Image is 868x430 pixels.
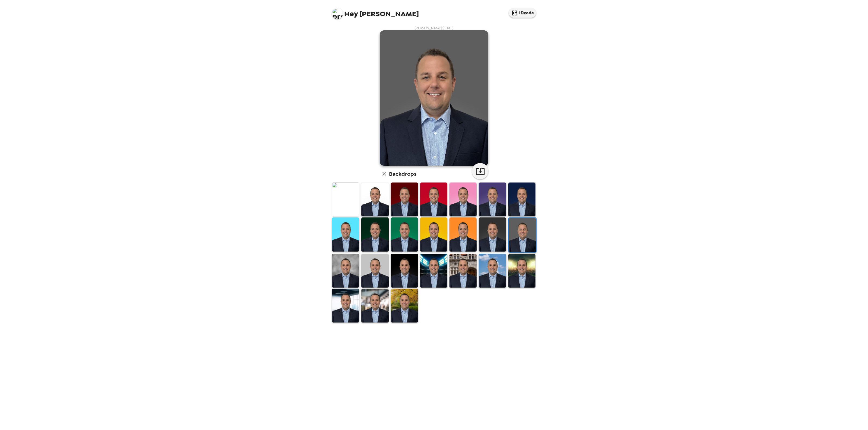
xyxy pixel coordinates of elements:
[380,30,488,166] img: user
[332,183,359,216] img: Original
[509,8,536,18] button: IDcode
[389,170,416,178] h6: Backdrops
[344,9,358,19] span: Hey
[415,26,454,30] span: [PERSON_NAME] , [DATE]
[332,8,343,19] img: profile pic
[332,5,419,18] span: [PERSON_NAME]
